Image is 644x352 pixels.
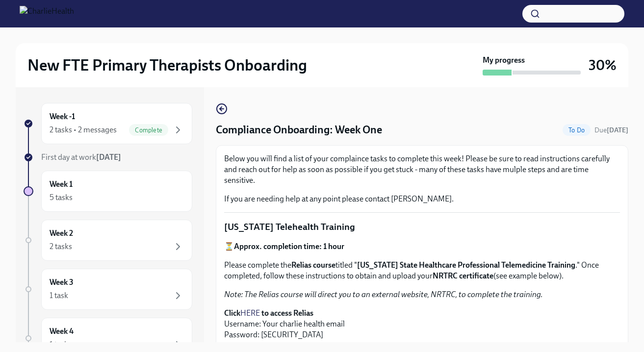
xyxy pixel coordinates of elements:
[50,290,68,301] div: 1 task
[129,126,168,134] span: Complete
[357,260,575,270] strong: [US_STATE] State Healthcare Professional Telemedicine Training
[240,308,260,318] a: HERE
[563,126,591,134] span: To Do
[291,260,335,270] strong: Relias course
[261,308,313,318] strong: to access Relias
[41,152,121,162] span: First day at work
[50,179,73,190] h6: Week 1
[483,55,525,66] strong: My progress
[24,220,192,261] a: Week 22 tasks
[24,171,192,212] a: Week 15 tasks
[50,192,73,203] div: 5 tasks
[24,269,192,310] a: Week 31 task
[50,111,75,122] h6: Week -1
[50,125,117,135] div: 2 tasks • 2 messages
[589,56,617,74] h3: 30%
[224,290,543,299] em: Note: The Relias course will direct you to an external website, NRTRC, to complete the training.
[224,194,620,204] p: If you are needing help at any point please contact [PERSON_NAME].
[224,308,620,340] p: Username: Your charlie health email Password: [SECURITY_DATA]
[216,123,382,137] h4: Compliance Onboarding: Week One
[607,126,628,134] strong: [DATE]
[234,242,344,251] strong: Approx. completion time: 1 hour
[24,103,192,144] a: Week -12 tasks • 2 messagesComplete
[433,271,493,280] strong: NRTRC certificate
[224,260,620,281] p: Please complete the titled " ." Once completed, follow these instructions to obtain and upload yo...
[224,241,620,252] p: ⏳
[224,308,240,318] strong: Click
[50,277,74,288] h6: Week 3
[594,126,628,135] span: August 24th, 2025 10:00
[224,153,620,186] p: Below you will find a list of your complaince tasks to complete this week! Please be sure to read...
[50,326,74,337] h6: Week 4
[224,221,620,233] p: [US_STATE] Telehealth Training
[50,339,68,350] div: 1 task
[27,55,307,75] h2: New FTE Primary Therapists Onboarding
[50,241,72,252] div: 2 tasks
[96,152,121,162] strong: [DATE]
[594,126,628,134] span: Due
[50,228,73,239] h6: Week 2
[24,152,192,163] a: First day at work[DATE]
[20,6,74,22] img: CharlieHealth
